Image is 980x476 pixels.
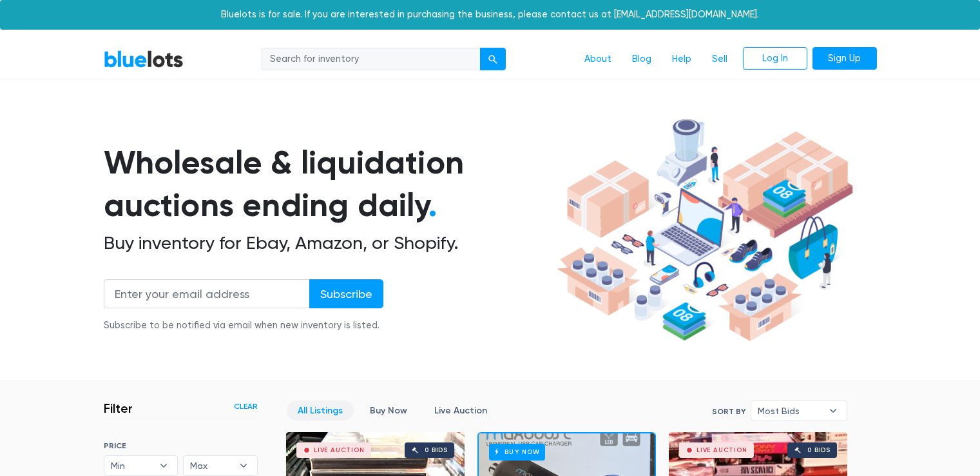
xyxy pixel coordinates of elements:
[712,406,745,417] label: Sort By
[104,50,184,68] a: BlueLots
[820,401,847,421] b: ▾
[150,456,177,475] b: ▾
[104,319,383,333] div: Subscribe to be notified via email when new inventory is listed.
[807,447,831,453] div: 0 bids
[702,47,738,72] a: Sell
[104,401,133,416] h3: Filter
[423,401,498,421] a: Live Auction
[104,441,258,450] h6: PRICE
[230,456,257,475] b: ▾
[697,447,747,453] div: Live Auction
[104,232,552,254] h2: Buy inventory for Ebay, Amazon, or Shopify.
[111,456,153,475] span: Min
[812,47,877,70] a: Sign Up
[287,401,354,421] a: All Listings
[425,447,448,453] div: 0 bids
[428,186,437,224] span: .
[552,113,858,348] img: hero-ee84e7d0318cb26816c560f6b4441b76977f77a177738b4e94f68c95b2b83dbb.png
[622,47,662,72] a: Blog
[234,401,258,412] a: Clear
[104,141,552,227] h1: Wholesale & liquidation auctions ending daily
[190,456,233,475] span: Max
[104,279,310,308] input: Enter your email address
[489,444,545,460] h6: Buy Now
[359,401,418,421] a: Buy Now
[574,47,622,72] a: About
[309,279,383,308] input: Subscribe
[758,401,822,421] span: Most Bids
[743,47,807,70] a: Log In
[314,447,365,453] div: Live Auction
[662,47,702,72] a: Help
[262,48,481,71] input: Search for inventory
